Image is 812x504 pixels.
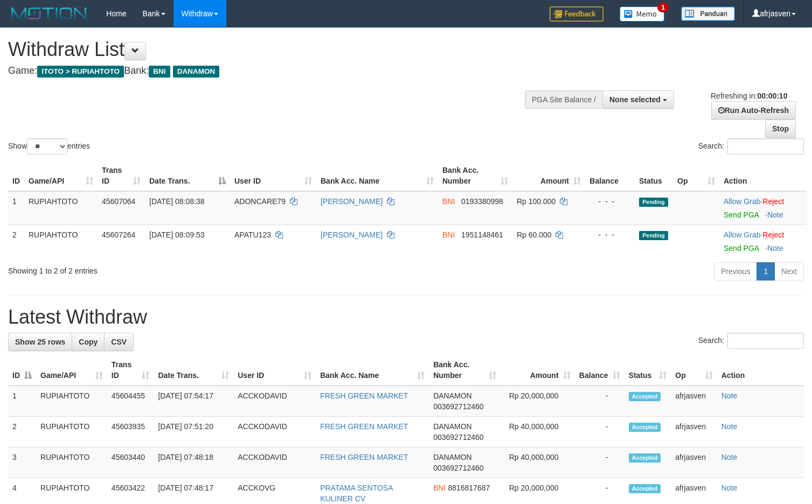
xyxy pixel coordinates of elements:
span: Copy 003692712460 to clipboard [433,433,483,442]
span: None selected [609,95,661,104]
a: FRESH GREEN MARKET [320,422,408,431]
span: Accepted [629,453,661,463]
th: User ID: activate to sort column ascending [233,355,316,386]
div: - - - [589,229,630,240]
td: - [575,447,624,478]
a: [PERSON_NAME] [321,230,383,239]
td: RUPIAHTOTO [36,386,107,417]
th: Game/API: activate to sort column ascending [36,355,107,386]
th: Status: activate to sort column ascending [624,355,671,386]
span: DANAMON [433,453,472,461]
span: Copy 8816817687 to clipboard [448,484,490,492]
a: Note [721,391,738,400]
span: APATU123 [234,230,271,239]
td: 45603440 [107,447,154,478]
th: Balance [585,160,635,191]
a: Next [774,262,804,281]
th: Date Trans.: activate to sort column ascending [154,355,233,386]
td: [DATE] 07:54:17 [154,386,233,417]
span: [DATE] 08:09:53 [149,230,204,239]
td: 1 [8,386,36,417]
a: Note [721,484,738,492]
span: Rp 60.000 [517,230,552,239]
a: CSV [104,333,134,351]
td: 45603935 [107,417,154,447]
th: Bank Acc. Name: activate to sort column ascending [316,355,429,386]
a: Note [721,453,738,461]
th: Bank Acc. Number: activate to sort column ascending [438,160,512,191]
h1: Withdraw List [8,39,531,60]
a: Send PGA [724,211,759,219]
td: Rp 40,000,000 [501,447,575,478]
th: ID [8,160,24,191]
span: BNI [442,197,455,206]
span: 1 [657,3,669,12]
th: Bank Acc. Number: activate to sort column ascending [429,355,501,386]
td: · [719,191,807,225]
td: ACCKODAVID [233,386,316,417]
td: afrjasven [671,386,717,417]
a: Note [721,422,738,431]
img: Feedback.jpg [550,6,603,22]
h4: Game: Bank: [8,66,531,76]
span: ADONCARE79 [234,197,286,206]
a: Show 25 rows [8,333,72,351]
select: Showentries [27,138,67,155]
span: CSV [111,338,127,346]
a: 1 [757,262,775,281]
span: Accepted [629,392,661,401]
td: 3 [8,447,36,478]
span: Copy [79,338,98,346]
div: PGA Site Balance / [525,90,602,109]
span: BNI [442,230,455,239]
th: Date Trans.: activate to sort column descending [145,160,230,191]
td: RUPIAHTOTO [24,191,98,225]
a: PRATAMA SENTOSA KULINER CV [320,484,393,503]
td: afrjasven [671,417,717,447]
span: Show 25 rows [15,338,65,346]
td: ACCKODAVID [233,447,316,478]
th: Game/API: activate to sort column ascending [24,160,98,191]
img: MOTION_logo.png [8,5,90,22]
th: Action [717,355,804,386]
a: Note [767,244,783,253]
div: Showing 1 to 2 of 2 entries [8,261,330,276]
th: Action [719,160,807,191]
label: Show entries [8,138,90,155]
img: Button%20Memo.svg [620,6,665,22]
span: ITOTO > RUPIAHTOTO [37,66,124,78]
a: [PERSON_NAME] [321,197,383,206]
a: Note [767,211,783,219]
span: DANAMON [433,391,472,400]
th: ID: activate to sort column descending [8,355,36,386]
a: Reject [762,230,784,239]
td: ACCKODAVID [233,417,316,447]
img: panduan.png [681,6,735,21]
td: 45604455 [107,386,154,417]
span: BNI [433,484,446,492]
span: · [724,197,762,206]
a: FRESH GREEN MARKET [320,453,408,461]
input: Search: [727,138,804,155]
th: Amount: activate to sort column ascending [501,355,575,386]
th: User ID: activate to sort column ascending [230,160,316,191]
span: [DATE] 08:08:38 [149,197,204,206]
span: DANAMON [173,66,220,78]
th: Trans ID: activate to sort column ascending [107,355,154,386]
th: Bank Acc. Name: activate to sort column ascending [316,160,438,191]
span: Pending [639,231,668,240]
span: DANAMON [433,422,472,431]
div: - - - [589,196,630,207]
a: Previous [714,262,757,281]
th: Op: activate to sort column ascending [671,355,717,386]
td: RUPIAHTOTO [24,225,98,258]
td: - [575,386,624,417]
label: Search: [698,333,804,349]
a: Allow Grab [724,230,760,239]
th: Op: activate to sort column ascending [673,160,719,191]
td: Rp 40,000,000 [501,417,575,447]
a: Reject [762,197,784,206]
th: Amount: activate to sort column ascending [512,160,585,191]
h1: Latest Withdraw [8,306,804,328]
span: · [724,230,762,239]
